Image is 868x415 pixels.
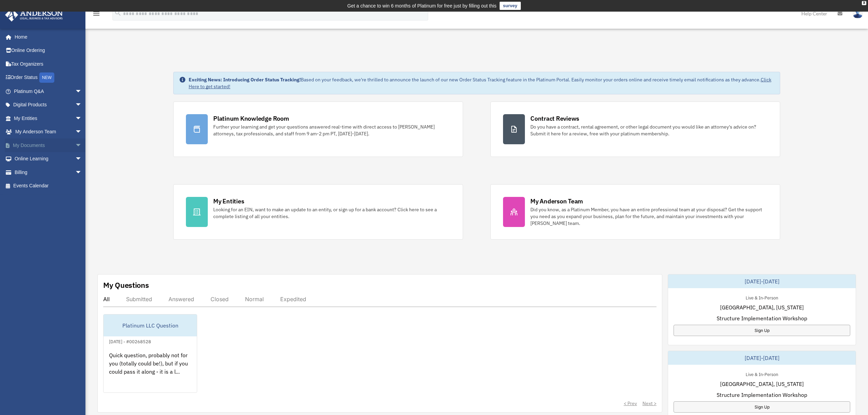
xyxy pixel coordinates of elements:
[213,114,289,123] div: Platinum Knowledge Room
[211,296,229,303] div: Closed
[173,102,463,157] a: Platinum Knowledge Room Further your learning and get your questions answered real-time with dire...
[3,8,65,22] img: Anderson Advisors Platinum Portal
[717,391,807,399] span: Structure Implementation Workshop
[5,44,92,57] a: Online Ordering
[213,197,244,205] div: My Entities
[490,184,780,240] a: My Anderson Team Did you know, as a Platinum Member, you have an entire professional team at your...
[347,2,497,10] div: Get a chance to win 6 months of Platinum for free just by filling out this
[104,337,157,345] div: [DATE] - #00268528
[5,152,92,166] a: Online Learningarrow_drop_down
[103,280,149,290] div: My Questions
[720,380,804,388] span: [GEOGRAPHIC_DATA], [US_STATE]
[530,123,768,137] div: Do you have a contract, rental agreement, or other legal document you would like an attorney's ad...
[530,114,579,123] div: Contract Reviews
[173,184,463,240] a: My Entities Looking for an EIN, want to make an update to an entity, or sign up for a bank accoun...
[674,401,850,413] a: Sign Up
[39,72,54,83] div: NEW
[5,165,92,179] a: Billingarrow_drop_down
[213,123,450,137] div: Further your learning and get your questions answered real-time with direct access to [PERSON_NAM...
[189,77,301,83] strong: Exciting News: Introducing Order Status Tracking!
[92,10,100,18] i: menu
[5,138,92,152] a: My Documentsarrow_drop_down
[75,138,89,152] span: arrow_drop_down
[5,84,92,98] a: Platinum Q&Aarrow_drop_down
[75,84,89,98] span: arrow_drop_down
[500,2,521,10] a: survey
[75,111,89,125] span: arrow_drop_down
[189,77,771,90] a: Click Here to get started!
[280,296,306,303] div: Expedited
[75,98,89,112] span: arrow_drop_down
[5,179,92,193] a: Events Calendar
[5,98,92,112] a: Digital Productsarrow_drop_down
[490,102,780,157] a: Contract Reviews Do you have a contract, rental agreement, or other legal document you would like...
[530,197,583,205] div: My Anderson Team
[720,303,804,311] span: [GEOGRAPHIC_DATA], [US_STATE]
[245,296,264,303] div: Normal
[75,152,89,166] span: arrow_drop_down
[104,314,197,336] div: Platinum LLC Question
[740,294,784,301] div: Live & In-Person
[75,165,89,179] span: arrow_drop_down
[92,12,100,18] a: menu
[5,125,92,139] a: My Anderson Teamarrow_drop_down
[5,111,92,125] a: My Entitiesarrow_drop_down
[5,30,89,44] a: Home
[5,57,92,71] a: Tax Organizers
[862,1,866,5] div: close
[674,325,850,336] a: Sign Up
[104,346,197,399] div: Quick question, probably not for you (totally could be!), but if you could pass it along - it is ...
[189,76,774,90] div: Based on your feedback, we're thrilled to announce the launch of our new Order Status Tracking fe...
[114,9,122,17] i: search
[717,314,807,322] span: Structure Implementation Workshop
[103,314,197,393] a: Platinum LLC Question[DATE] - #00268528Quick question, probably not for you (totally could be!), ...
[668,351,856,365] div: [DATE]-[DATE]
[668,275,856,288] div: [DATE]-[DATE]
[853,9,863,18] img: User Pic
[168,296,194,303] div: Answered
[5,71,92,85] a: Order StatusNEW
[213,206,450,220] div: Looking for an EIN, want to make an update to an entity, or sign up for a bank account? Click her...
[530,206,768,227] div: Did you know, as a Platinum Member, you have an entire professional team at your disposal? Get th...
[103,296,110,303] div: All
[126,296,152,303] div: Submitted
[75,125,89,139] span: arrow_drop_down
[740,370,784,377] div: Live & In-Person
